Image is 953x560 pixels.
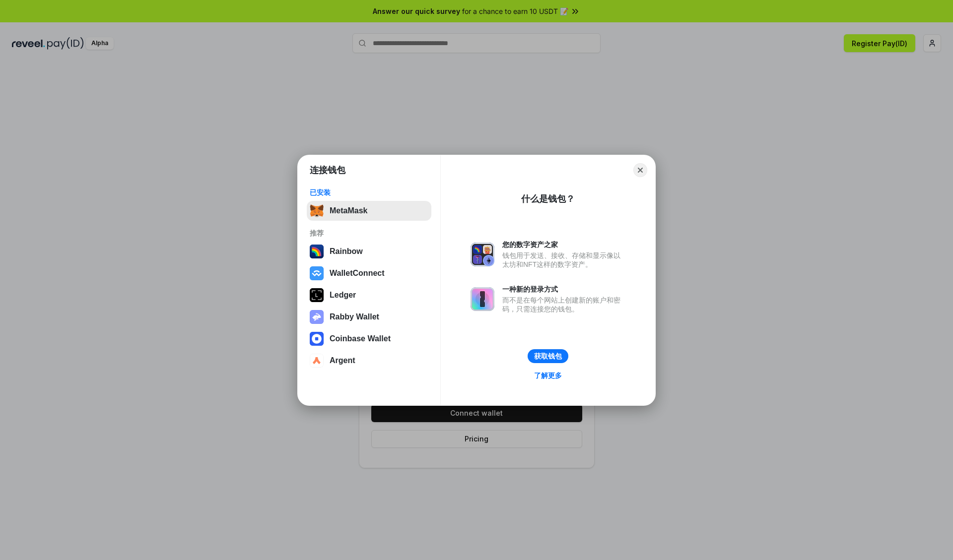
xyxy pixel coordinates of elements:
[307,285,431,305] button: Ledger
[471,287,494,311] img: svg+xml,%3Csvg%20xmlns%3D%22http%3A%2F%2Fwww.w3.org%2F2000%2Fsvg%22%20fill%3D%22none%22%20viewBox...
[310,164,345,176] h1: 连接钱包
[471,243,494,266] img: svg+xml,%3Csvg%20xmlns%3D%22http%3A%2F%2Fwww.w3.org%2F2000%2Fsvg%22%20fill%3D%22none%22%20viewBox...
[310,245,324,258] img: svg+xml,%3Csvg%20width%3D%22120%22%20height%3D%22120%22%20viewBox%3D%220%200%20120%20120%22%20fil...
[502,240,625,249] div: 您的数字资产之家
[528,369,568,382] a: 了解更多
[307,329,431,349] button: Coinbase Wallet
[330,291,356,300] div: Ledger
[534,371,562,380] div: 了解更多
[310,354,324,368] img: svg+xml,%3Csvg%20width%3D%2228%22%20height%3D%2228%22%20viewBox%3D%220%200%2028%2028%22%20fill%3D...
[310,288,324,302] img: svg+xml,%3Csvg%20xmlns%3D%22http%3A%2F%2Fwww.w3.org%2F2000%2Fsvg%22%20width%3D%2228%22%20height%3...
[330,356,355,365] div: Argent
[310,310,324,324] img: svg+xml,%3Csvg%20xmlns%3D%22http%3A%2F%2Fwww.w3.org%2F2000%2Fsvg%22%20fill%3D%22none%22%20viewBox...
[310,229,428,238] div: 推荐
[310,266,324,280] img: svg+xml,%3Csvg%20width%3D%2228%22%20height%3D%2228%22%20viewBox%3D%220%200%2028%2028%22%20fill%3D...
[502,296,625,313] div: 而不是在每个网站上创建新的账户和密码，只需连接您的钱包。
[330,269,385,278] div: WalletConnect
[307,201,431,221] button: MetaMask
[502,285,625,294] div: 一种新的登录方式
[310,188,428,197] div: 已安装
[521,193,575,205] div: 什么是钱包？
[633,163,647,177] button: Close
[310,204,324,218] img: svg+xml,%3Csvg%20fill%3D%22none%22%20height%3D%2233%22%20viewBox%3D%220%200%2035%2033%22%20width%...
[534,352,562,361] div: 获取钱包
[330,334,391,343] div: Coinbase Wallet
[307,307,431,327] button: Rabby Wallet
[330,247,363,256] div: Rainbow
[307,351,431,371] button: Argent
[528,349,568,363] button: 获取钱包
[310,332,324,346] img: svg+xml,%3Csvg%20width%3D%2228%22%20height%3D%2228%22%20viewBox%3D%220%200%2028%2028%22%20fill%3D...
[330,312,379,321] div: Rabby Wallet
[307,263,431,283] button: WalletConnect
[502,251,625,269] div: 钱包用于发送、接收、存储和显示像以太坊和NFT这样的数字资产。
[307,242,431,261] button: Rainbow
[330,206,367,215] div: MetaMask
